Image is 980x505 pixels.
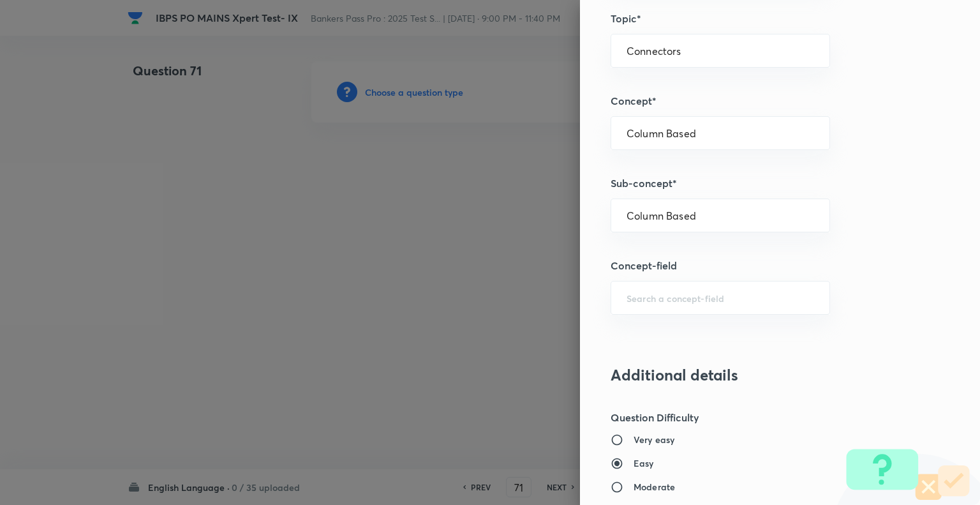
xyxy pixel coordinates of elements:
[822,132,825,135] button: Open
[822,297,825,299] button: Open
[611,93,907,109] h5: Concept*
[627,127,814,139] input: Search a concept
[611,176,907,191] h5: Sub-concept*
[611,410,907,425] h5: Question Difficulty
[634,480,675,494] h6: Moderate
[634,433,674,446] h6: Very easy
[822,50,825,52] button: Open
[634,456,654,470] h6: Easy
[611,11,907,26] h5: Topic*
[822,215,825,217] button: Open
[627,292,814,304] input: Search a concept-field
[627,209,814,222] input: Search a sub-concept
[627,45,814,57] input: Search a topic
[611,258,907,273] h5: Concept-field
[611,366,907,384] h3: Additional details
